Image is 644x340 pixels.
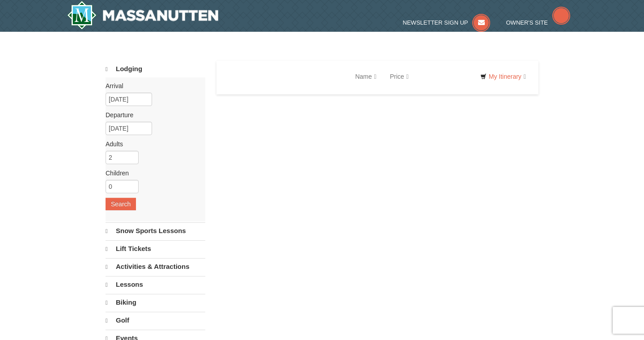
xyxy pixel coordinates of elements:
[403,19,491,26] a: Newsletter Sign Up
[106,110,199,119] label: Departure
[67,1,218,30] img: Massanutten Resort Logo
[106,276,205,293] a: Lessons
[106,258,205,275] a: Activities & Attractions
[506,19,571,26] a: Owner's Site
[106,222,205,239] a: Snow Sports Lessons
[106,198,136,210] button: Search
[383,68,415,85] a: Price
[67,1,218,30] a: Massanutten Resort
[475,70,532,83] a: My Itinerary
[106,312,205,329] a: Golf
[106,140,199,149] label: Adults
[106,294,205,311] a: Biking
[506,19,548,26] span: Owner's Site
[106,240,205,257] a: Lift Tickets
[403,19,468,26] span: Newsletter Sign Up
[106,81,199,90] label: Arrival
[106,169,199,178] label: Children
[348,68,383,85] a: Name
[106,61,205,77] a: Lodging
